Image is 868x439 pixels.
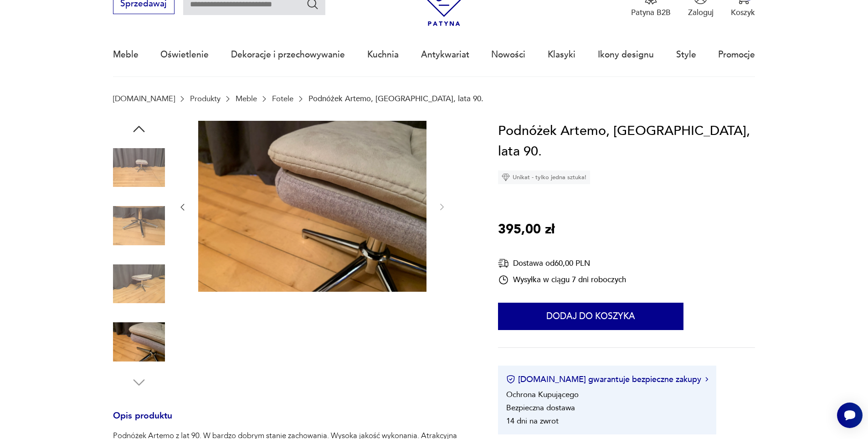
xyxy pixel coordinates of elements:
p: 395,00 zł [498,219,555,240]
li: 14 dni na zwrot [506,416,559,426]
a: Dekoracje i przechowywanie [231,34,345,76]
a: Kuchnia [367,34,399,76]
img: Zdjęcie produktu Podnóżek Artemo, Niemcy, lata 90. [198,121,426,292]
img: Ikona strzałki w prawo [705,377,708,382]
h1: Podnóżek Artemo, [GEOGRAPHIC_DATA], lata 90. [498,121,755,162]
a: Produkty [190,94,221,103]
button: [DOMAIN_NAME] gwarantuje bezpieczne zakupy [506,374,708,385]
img: Zdjęcie produktu Podnóżek Artemo, Niemcy, lata 90. [113,142,165,194]
a: Meble [236,94,257,103]
li: Ochrona Kupującego [506,389,579,400]
a: Antykwariat [421,34,469,76]
a: Oświetlenie [160,34,209,76]
button: Dodaj do koszyka [498,303,683,330]
img: Zdjęcie produktu Podnóżek Artemo, Niemcy, lata 90. [113,200,165,252]
img: Ikona dostawy [498,258,509,269]
p: Koszyk [731,7,755,18]
h3: Opis produktu [113,413,472,431]
a: Meble [113,34,139,76]
img: Zdjęcie produktu Podnóżek Artemo, Niemcy, lata 90. [113,316,165,368]
p: Podnóżek Artemo, [GEOGRAPHIC_DATA], lata 90. [308,94,483,103]
a: Nowości [491,34,525,76]
a: Klasyki [548,34,575,76]
p: Zaloguj [688,7,714,18]
a: Fotele [272,94,293,103]
a: Ikony designu [598,34,654,76]
a: Sprzedawaj [113,1,175,8]
a: Promocje [718,34,755,76]
p: Patyna B2B [631,7,671,18]
div: Unikat - tylko jedna sztuka! [498,170,590,184]
div: Dostawa od 60,00 PLN [498,258,626,269]
li: Bezpieczna dostawa [506,403,575,413]
iframe: Smartsupp widget button [837,403,863,428]
a: [DOMAIN_NAME] [113,94,175,103]
img: Zdjęcie produktu Podnóżek Artemo, Niemcy, lata 90. [113,258,165,310]
div: Wysyłka w ciągu 7 dni roboczych [498,274,626,285]
img: Ikona certyfikatu [506,375,515,384]
a: Style [676,34,696,76]
img: Ikona diamentu [502,173,510,181]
